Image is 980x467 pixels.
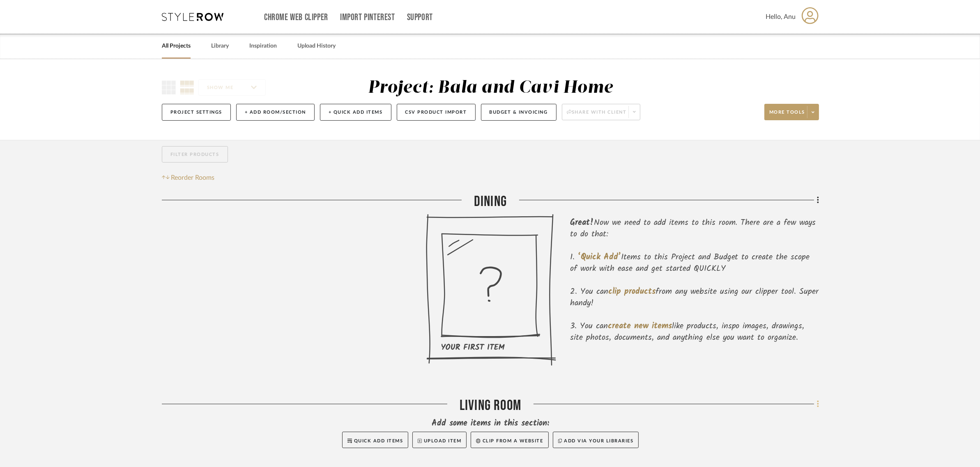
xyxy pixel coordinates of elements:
[553,432,639,448] button: Add via your libraries
[249,41,277,52] a: Inspiration
[764,104,819,120] button: More tools
[162,173,215,183] button: Reorder Rooms
[766,12,796,22] span: Hello, Anu
[608,285,656,298] span: clip products
[162,418,819,429] div: Add some items in this section:
[570,320,819,343] li: You can like products, inspo images, drawings, site photos, documents, and anything else you want...
[481,104,557,121] button: Budget & Invoicing
[570,286,819,309] li: You can from any website using our clipper tool. Super handy!
[162,146,228,163] button: Filter Products
[567,109,627,121] span: Share with client
[769,109,805,121] span: More tools
[570,216,594,229] span: Great!
[407,14,433,21] a: Support
[340,14,395,21] a: Import Pinterest
[320,104,391,121] button: + Quick Add Items
[264,14,328,21] a: Chrome Web Clipper
[608,320,672,333] span: create new items
[570,251,810,275] span: Items to this Project and Budget to create the scope of work with ease and get started QUICKLY
[236,104,315,121] button: + Add Room/Section
[342,432,409,448] button: Quick Add Items
[211,41,229,52] a: Library
[368,79,613,96] div: Project: Bala and Cavi Home
[471,432,548,448] button: Clip from a website
[397,104,476,121] button: CSV Product Import
[570,217,819,240] div: Now we need to add items to this room. There are a few ways to do that:
[562,104,641,120] button: Share with client
[162,41,191,52] a: All Projects
[297,41,336,52] a: Upload History
[162,104,231,121] button: Project Settings
[412,432,467,448] button: Upload Item
[578,251,621,264] span: ‘Quick Add’
[354,439,403,443] span: Quick Add Items
[171,173,215,183] span: Reorder Rooms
